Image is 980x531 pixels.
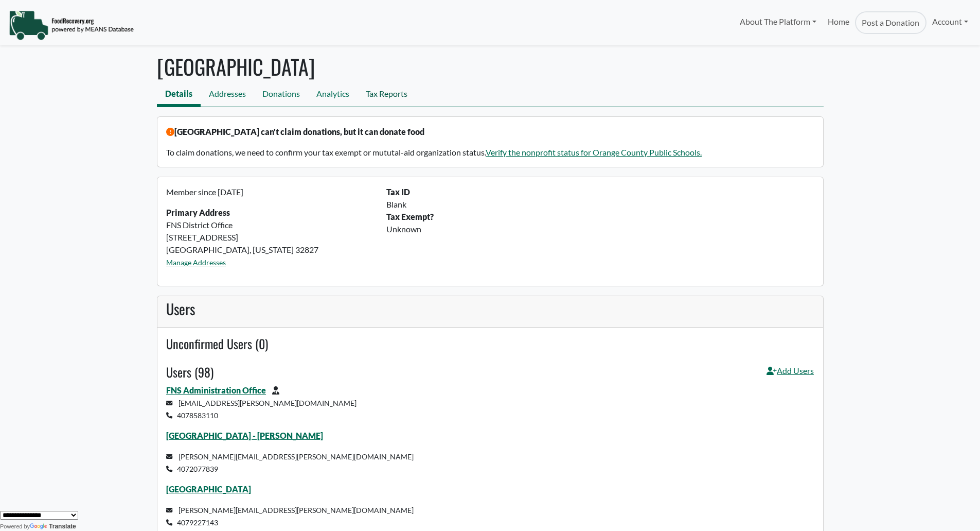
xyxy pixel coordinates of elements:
[734,11,822,32] a: About The Platform
[486,147,702,157] a: Verify the nonprofit status for Orange County Public Schools.
[166,399,357,420] small: [EMAIL_ADDRESS][PERSON_NAME][DOMAIN_NAME] 4078583110
[157,83,201,107] a: Details
[386,187,410,197] b: Tax ID
[166,258,226,267] a: Manage Addresses
[822,11,855,34] a: Home
[30,523,49,530] img: Google Translate
[166,336,814,351] h4: Unconfirmed Users (0)
[166,126,814,138] p: [GEOGRAPHIC_DATA] can't claim donations, but it can donate food
[30,523,76,530] a: Translate
[380,223,820,235] div: Unknown
[166,452,414,473] small: [PERSON_NAME][EMAIL_ADDRESS][PERSON_NAME][DOMAIN_NAME] 4072077839
[166,186,374,198] p: Member since [DATE]
[166,208,230,217] strong: Primary Address
[166,484,251,494] a: [GEOGRAPHIC_DATA]
[160,186,380,277] div: FNS District Office [STREET_ADDRESS] [GEOGRAPHIC_DATA], [US_STATE] 32827
[166,365,213,380] h4: Users (98)
[358,83,416,107] a: Tax Reports
[166,385,266,395] a: FNS Administration Office
[380,198,820,211] div: Blank
[166,431,323,440] a: [GEOGRAPHIC_DATA] - [PERSON_NAME]
[254,83,308,107] a: Donations
[9,10,134,41] img: NavigationLogo_FoodRecovery-91c16205cd0af1ed486a0f1a7774a6544ea792ac00100771e7dd3ec7c0e58e41.png
[166,506,414,527] small: [PERSON_NAME][EMAIL_ADDRESS][PERSON_NAME][DOMAIN_NAME] 4079227143
[308,83,358,107] a: Analytics
[767,365,814,384] a: Add Users
[166,300,814,318] h3: Users
[157,54,824,79] h1: [GEOGRAPHIC_DATA]
[166,146,814,159] p: To claim donations, we need to confirm your tax exempt or mututal-aid organization status.
[386,212,434,221] b: Tax Exempt?
[201,83,254,107] a: Addresses
[855,11,926,34] a: Post a Donation
[926,11,974,32] a: Account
